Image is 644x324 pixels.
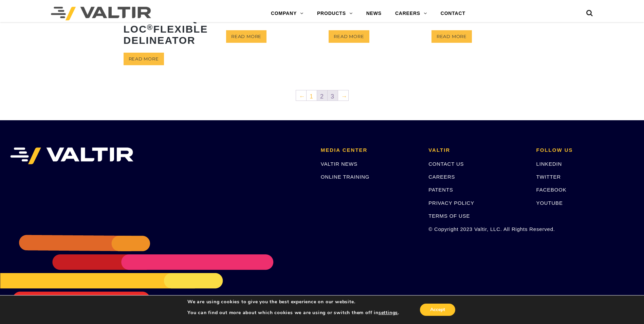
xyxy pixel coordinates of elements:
[428,174,455,180] a: CAREERS
[226,30,266,43] a: Read more about “SiteGuide®”
[124,90,521,103] nav: Product Pagination
[536,174,561,180] a: TWITTER
[147,23,153,32] sup: ®
[329,30,369,43] a: Read more about “SMT®”
[264,7,310,20] a: COMPANY
[124,7,211,51] h2: Safe-Hit SQR-LOC Flexible Delineator
[310,7,360,20] a: PRODUCTS
[388,7,434,20] a: CAREERS
[536,187,567,193] a: FACEBOOK
[420,304,455,316] button: Accept
[124,53,164,65] a: Read more about “Safe-Hit® SQR-LOC® Flexible Delineator”
[328,90,338,101] a: 3
[431,30,472,43] a: Read more about “SoftStop® System”
[10,147,133,164] img: VALTIR
[536,200,563,206] a: YOUTUBE
[428,147,526,153] h2: VALTIR
[428,200,474,206] a: PRIVACY POLICY
[321,174,369,180] a: ONLINE TRAINING
[317,90,327,101] span: 2
[428,213,470,219] a: TERMS OF USE
[187,310,399,316] p: You can find out more about which cookies we are using or switch them off in .
[187,299,399,305] p: We are using cookies to give you the best experience on our website.
[321,161,357,167] a: VALTIR NEWS
[536,147,634,153] h2: FOLLOW US
[434,7,472,20] a: CONTACT
[428,225,526,233] p: © Copyright 2023 Valtir, LLC. All Rights Reserved.
[428,187,453,193] a: PATENTS
[51,7,151,20] img: Valtir
[321,147,418,153] h2: MEDIA CENTER
[296,90,306,101] a: ←
[428,161,464,167] a: CONTACT US
[307,90,317,101] a: 1
[379,310,398,316] button: settings
[338,90,348,101] a: →
[360,7,388,20] a: NEWS
[536,161,562,167] a: LINKEDIN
